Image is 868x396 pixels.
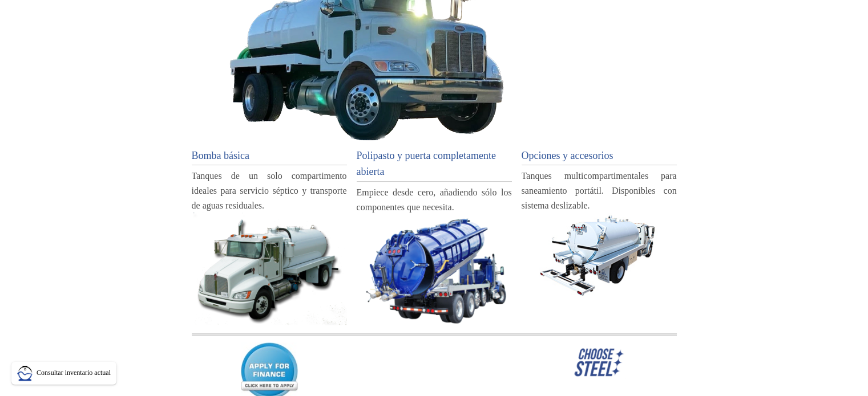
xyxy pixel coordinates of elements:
[522,150,613,161] font: Opciones y accesorios
[192,171,347,210] font: Tanques de un solo compartimento ideales para servicio séptico y transporte de aguas residuales.
[357,150,496,178] font: Polipasto y puerta completamente abierta
[192,333,677,336] img: Imagen de pilas 12027
[525,213,673,298] img: Imagen de pilas 9319
[357,148,512,181] a: Polipasto y puerta completamente abierta
[522,148,677,164] a: Opciones y accesorios
[357,214,512,325] img: Imagen de pilas 111546
[572,346,626,379] img: Imagen de pilas p111540_n6
[192,213,347,325] img: Imagen de pilas 9317
[192,213,347,325] a: ST - Servicio séptico
[192,148,347,164] a: Bomba básica
[522,346,677,379] a: Elija acero
[17,365,33,381] img: Icono de LMT
[192,150,249,161] font: Bomba básica
[37,369,111,377] font: Consultar inventario actual
[357,187,512,212] font: Empiece desde cero, añadiendo sólo los componentes que necesita.
[522,213,677,298] a: PT - Saneamiento portátil
[522,171,677,210] font: Tanques multicompartimentales para saneamiento portátil. Disponibles con sistema deslizable.
[357,214,512,325] a: ST - Servicio séptico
